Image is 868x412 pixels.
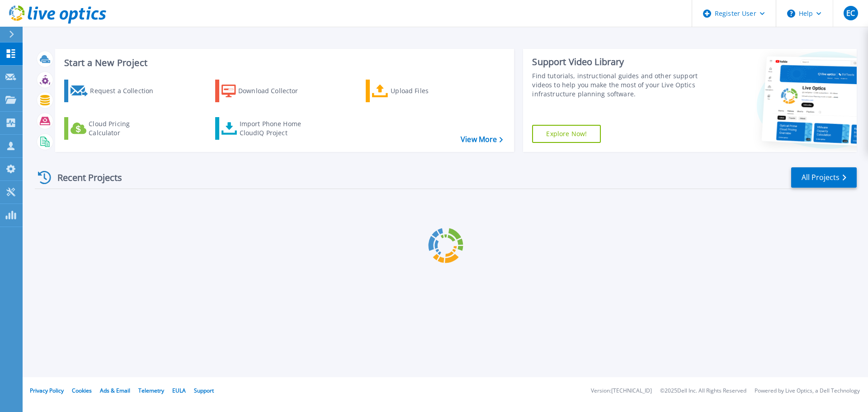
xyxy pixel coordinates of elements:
a: Cookies [72,387,92,394]
a: Telemetry [138,387,164,394]
div: Recent Projects [35,166,134,189]
li: © 2025 Dell Inc. All Rights Reserved [660,388,746,394]
a: All Projects [791,167,857,188]
a: Explore Now! [532,125,601,143]
li: Version: [TECHNICAL_ID] [591,388,652,394]
div: Support Video Library [532,56,702,68]
a: Privacy Policy [30,387,64,394]
span: EC [846,9,855,17]
div: Download Collector [238,82,311,100]
li: Powered by Live Optics, a Dell Technology [755,388,860,394]
a: Support [194,387,214,394]
a: Request a Collection [64,80,165,102]
div: Find tutorials, instructional guides and other support videos to help you make the most of your L... [532,71,702,99]
div: Cloud Pricing Calculator [89,119,161,137]
a: Download Collector [215,80,316,102]
h3: Start a New Project [64,58,503,68]
a: Upload Files [366,80,467,102]
a: Ads & Email [100,387,130,394]
div: Request a Collection [90,82,162,100]
a: View More [461,135,503,144]
a: EULA [172,387,186,394]
div: Import Phone Home CloudIQ Project [240,119,310,137]
a: Cloud Pricing Calculator [64,117,165,140]
div: Upload Files [391,82,463,100]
